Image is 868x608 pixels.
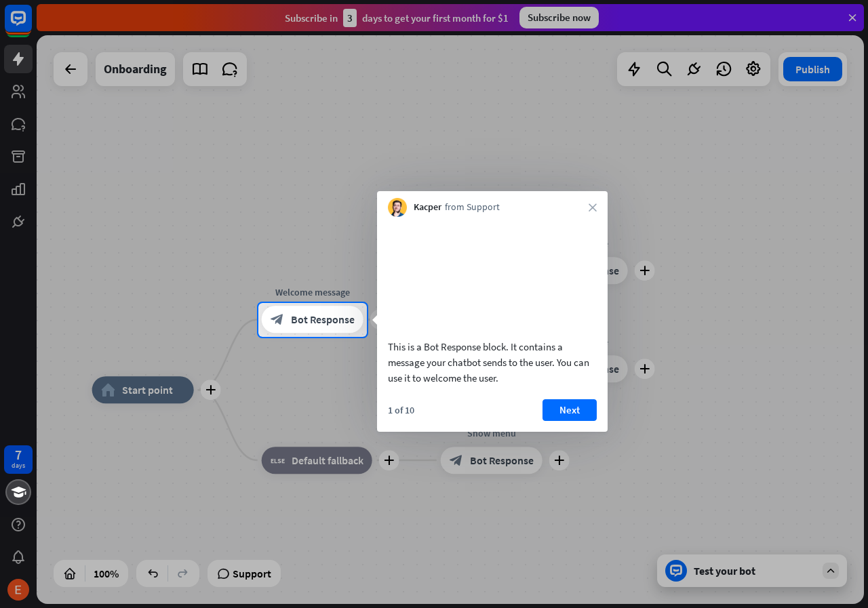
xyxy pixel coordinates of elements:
button: Open LiveChat chat widget [11,5,52,46]
span: Bot Response [291,313,355,327]
button: Next [542,399,597,421]
i: block_bot_response [271,313,284,327]
span: Kacper [414,201,441,214]
i: close [589,203,597,211]
div: This is a Bot Response block. It contains a message your chatbot sends to the user. You can use i... [388,339,597,386]
span: from Support [445,201,500,214]
div: 1 of 10 [388,404,414,416]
